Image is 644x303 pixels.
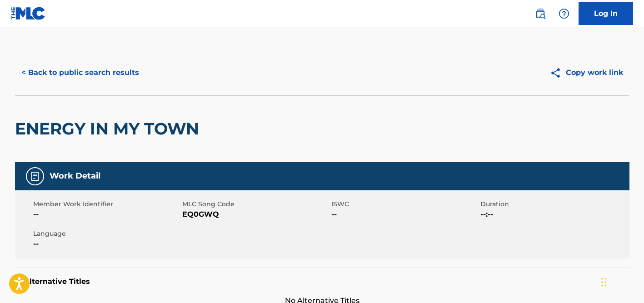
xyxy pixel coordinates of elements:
[535,8,546,19] img: search
[182,209,329,220] span: EQ0GWQ
[559,8,569,19] img: help
[15,61,145,84] button: < Back to public search results
[15,119,204,139] h2: ENERGY IN MY TOWN
[579,2,633,25] a: Log In
[331,199,478,209] span: ISWC
[544,61,629,84] button: Copy work link
[24,277,620,286] h5: Alternative Titles
[30,171,40,182] img: Work Detail
[33,199,180,209] span: Member Work Identifier
[619,184,644,257] iframe: Resource Center
[531,5,549,23] a: Public Search
[480,199,627,209] span: Duration
[599,259,644,303] iframe: Chat Widget
[331,209,478,220] span: --
[33,209,180,220] span: --
[33,229,180,238] span: Language
[50,171,100,181] h5: Work Detail
[480,209,627,220] span: --:--
[33,238,180,249] span: --
[11,7,46,20] img: MLC Logo
[555,5,573,23] div: Help
[182,199,329,209] span: MLC Song Code
[601,268,607,296] div: Drag
[550,67,566,79] img: Copy work link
